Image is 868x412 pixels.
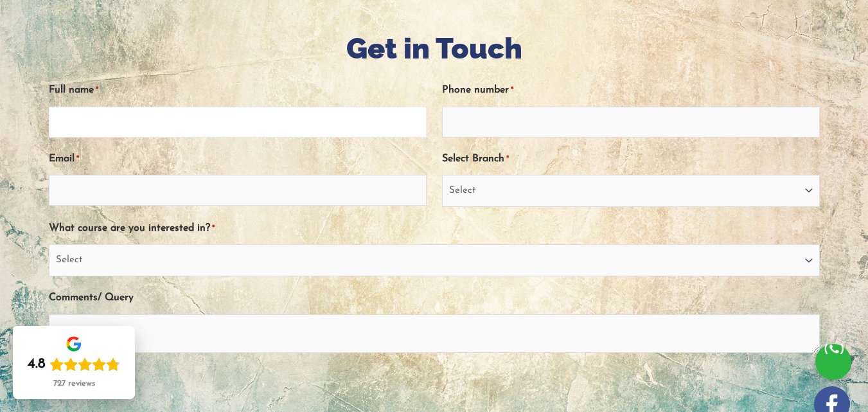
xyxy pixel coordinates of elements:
div: 4.8 [28,355,46,373]
h1: Get in Touch [49,28,820,69]
label: Full name [49,80,98,101]
label: What course are you interested in? [49,218,215,239]
div: Rating: 4.8 out of 5 [28,355,120,373]
label: Select Branch [442,148,509,170]
label: Email [49,148,79,170]
label: Comments/ Query [49,287,134,309]
label: Phone number [442,80,513,101]
div: 727 reviews [53,379,95,389]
